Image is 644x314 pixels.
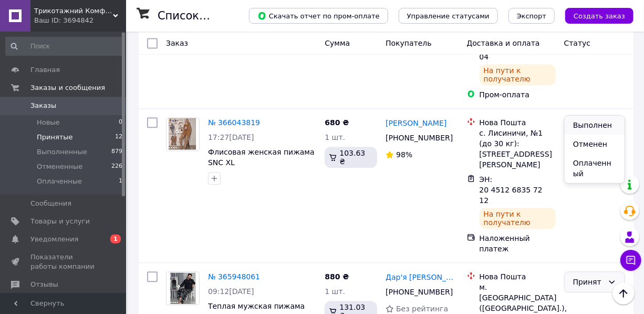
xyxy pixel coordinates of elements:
span: Отзывы [30,280,58,289]
span: Без рейтинга [396,305,448,313]
a: [PERSON_NAME] [386,118,446,128]
a: Дар'я [PERSON_NAME] [386,272,458,282]
div: 103.63 ₴ [325,147,377,168]
a: Флисовая женская пижама SNC XL [208,148,315,167]
img: Фото товару [169,118,197,150]
a: Создать заказ [555,11,633,19]
span: Оплаченные [37,177,82,186]
a: Фото товару [166,117,200,151]
span: Покупатель [386,39,432,47]
span: 680 ₴ [325,118,349,127]
span: Сумма [325,39,350,47]
span: Выполненные [37,147,87,157]
span: Доставка и оплата [467,39,540,47]
span: 1 шт. [325,287,345,296]
span: 226 [111,162,122,171]
span: ЭН: 20 4512 6835 7212 [480,175,543,205]
span: 17:27[DATE] [208,133,254,141]
span: 09:12[DATE] [208,287,254,296]
span: Показатели работы компании [30,252,97,271]
button: Скачать отчет по пром-оплате [249,8,388,24]
span: 98% [396,150,412,159]
div: Наложенный платеж [480,233,556,254]
span: Отмененные [37,162,82,171]
span: Сообщения [30,199,71,208]
span: Главная [30,65,60,75]
span: 1 [119,177,122,186]
span: Трикотажний Комфорт [34,6,113,16]
a: № 365948061 [208,272,260,281]
div: На пути к получателю [480,64,556,85]
span: 1 шт. [325,133,345,141]
li: Выполнен [565,116,625,135]
span: 880 ₴ [325,272,349,281]
span: Заказ [166,39,188,47]
button: Управление статусами [399,8,498,24]
div: Принят [573,276,604,288]
span: Принятые [37,133,73,142]
span: 12 [115,133,122,142]
span: Уведомления [30,235,78,244]
span: Создать заказ [574,12,625,20]
span: Скачать отчет по пром-оплате [257,11,380,21]
li: Оплаченный [565,154,625,183]
div: Пром-оплата [480,89,556,100]
div: На пути к получателю [480,208,556,229]
div: с. Лисиничи, №1 (до 30 кг): [STREET_ADDRESS][PERSON_NAME] [480,128,556,170]
a: Фото товару [166,271,200,305]
div: Нова Пошта [480,117,556,128]
span: Управление статусами [407,12,490,20]
img: Фото товару [170,272,196,305]
span: Заказы и сообщения [30,83,105,93]
li: Отменен [565,135,625,154]
button: Создать заказ [565,8,633,24]
a: № 366043819 [208,118,260,127]
span: 879 [111,147,122,157]
span: Экспорт [517,12,546,20]
h1: Список заказов [158,9,248,22]
span: Товары и услуги [30,217,90,226]
button: Наверх [612,282,635,305]
span: 1 [110,235,121,244]
span: Новые [37,118,60,127]
button: Экспорт [508,8,555,24]
div: Нова Пошта [480,271,556,282]
span: Заказы [30,101,56,110]
div: Ваш ID: 3694842 [34,16,126,25]
button: Чат с покупателем [620,250,641,271]
span: Статус [564,39,591,47]
div: [PHONE_NUMBER] [383,285,450,299]
input: Поиск [5,37,123,56]
span: 0 [119,118,122,127]
div: [PHONE_NUMBER] [383,130,450,145]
